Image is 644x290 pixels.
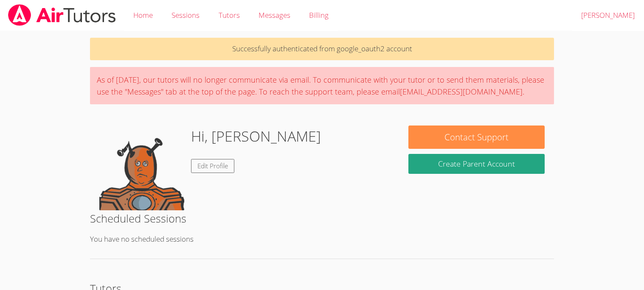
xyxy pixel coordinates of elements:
[191,159,234,173] a: Edit Profile
[191,125,321,147] h1: Hi, [PERSON_NAME]
[408,125,544,149] button: Contact Support
[99,125,184,210] img: default.png
[259,10,290,20] span: Messages
[7,4,117,26] img: airtutors_banner-c4298cdbf04f3fff15de1276eac7730deb9818008684d7c2e4769d2f7ddbe033.png
[408,154,544,174] button: Create Parent Account
[90,233,554,245] p: You have no scheduled sessions
[90,38,554,60] p: Successfully authenticated from google_oauth2 account
[90,67,554,104] div: As of [DATE], our tutors will no longer communicate via email. To communicate with your tutor or ...
[90,210,554,226] h2: Scheduled Sessions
